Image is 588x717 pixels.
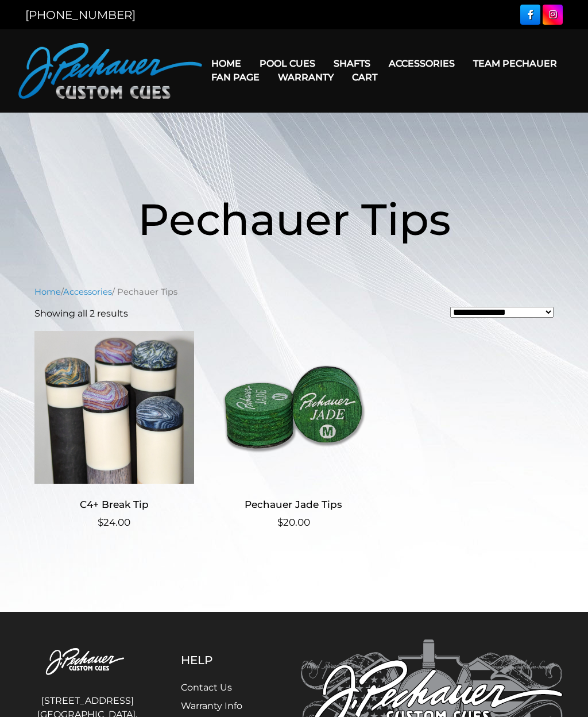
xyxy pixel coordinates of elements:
[214,330,373,485] img: Pechauer Jade Tips
[34,330,194,485] img: C4+ Break Tip
[343,63,386,92] a: Cart
[34,286,554,298] nav: Breadcrumb
[98,516,130,528] bdi: 24.00
[25,639,149,685] img: Pechauer Custom Cues
[214,494,373,515] h2: Pechauer Jade Tips
[34,330,194,530] a: C4+ Break Tip $24.00
[34,307,128,321] p: Showing all 2 results
[181,700,242,711] a: Warranty Info
[98,516,103,528] span: $
[202,49,250,78] a: Home
[277,516,310,528] bdi: 20.00
[450,307,554,318] select: Shop order
[277,516,283,528] span: $
[214,330,373,530] a: Pechauer Jade Tips $20.00
[34,287,61,297] a: Home
[269,63,343,92] a: Warranty
[34,494,194,515] h2: C4+ Break Tip
[18,43,202,99] img: Pechauer Custom Cues
[380,49,464,78] a: Accessories
[464,49,566,78] a: Team Pechauer
[324,49,380,78] a: Shafts
[202,63,269,92] a: Fan Page
[181,682,232,693] a: Contact Us
[138,192,451,246] span: Pechauer Tips
[181,653,270,667] h5: Help
[25,8,136,22] a: [PHONE_NUMBER]
[63,287,112,297] a: Accessories
[250,49,324,78] a: Pool Cues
